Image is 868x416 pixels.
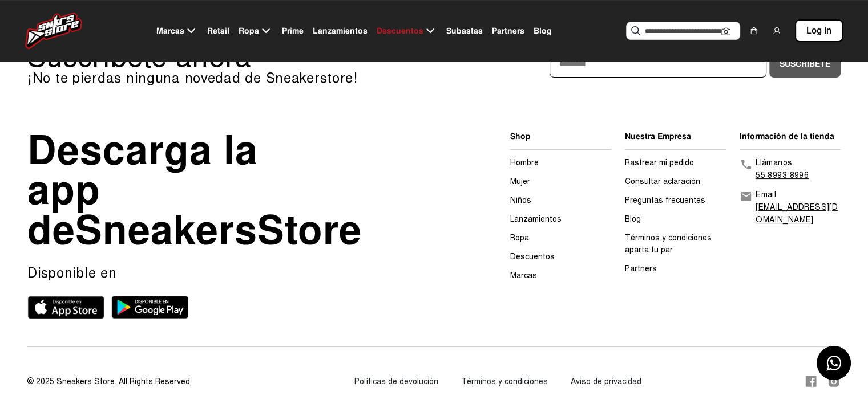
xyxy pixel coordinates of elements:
[721,27,730,36] img: Cámara
[749,26,758,35] img: shopping
[625,177,700,186] a: Consultar aclaración
[756,170,809,180] a: 55 8993 8996
[772,26,781,35] img: user
[510,233,529,243] a: Ropa
[510,271,537,280] a: Marcas
[510,252,555,262] a: Descuentos
[27,264,347,282] p: Disponible en
[625,158,694,168] a: Rastrear mi pedido
[27,296,104,319] img: App store sneakerstore
[156,25,184,37] span: Marcas
[207,25,229,37] span: Retail
[446,25,483,37] span: Subastas
[756,201,841,226] p: [EMAIL_ADDRESS][DOMAIN_NAME]
[510,158,539,168] a: Hombre
[756,189,841,201] p: Email
[740,130,841,142] li: Información de la tienda
[75,205,257,256] span: Sneakers
[27,130,284,250] div: Descarga la app de Store
[625,233,712,255] a: Términos y condiciones aparta tu par
[625,214,641,224] a: Blog
[769,50,841,78] button: Suscríbete
[27,71,434,85] p: ¡No te pierdas ninguna novedad de Sneakerstore!
[510,214,562,224] a: Lanzamientos
[625,130,726,142] li: Nuestra Empresa
[27,376,192,388] div: © 2025 Sneakers Store. All Rights Reserved.
[625,264,657,274] a: Partners
[111,296,188,319] img: Play store sneakerstore
[631,26,640,35] img: Buscar
[313,25,368,37] span: Lanzamientos
[806,24,831,38] span: Log in
[461,377,548,386] a: Términos y condiciones
[282,25,304,37] span: Prime
[510,177,530,186] a: Mujer
[534,25,552,37] span: Blog
[740,189,841,226] a: Email[EMAIL_ADDRESS][DOMAIN_NAME]
[625,195,705,205] a: Preguntas frecuentes
[740,157,841,182] a: Llámanos55 8993 8996
[510,195,531,205] a: Niños
[492,25,524,37] span: Partners
[510,130,611,142] li: Shop
[377,25,423,37] span: Descuentos
[25,13,82,49] img: logo
[571,377,641,386] a: Aviso de privacidad
[354,377,438,386] a: Políticas de devolución
[756,157,809,169] p: Llámanos
[239,25,259,37] span: Ropa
